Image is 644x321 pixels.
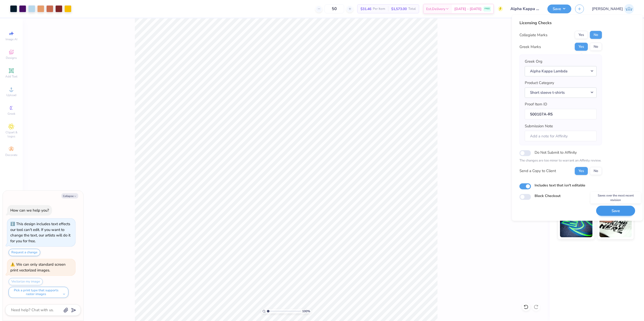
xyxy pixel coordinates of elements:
button: Yes [575,167,588,175]
div: Collegiate Marks [519,32,547,38]
input: – – [325,4,344,13]
span: FREE [485,7,490,11]
label: Includes text that isn't editable [535,182,585,188]
button: Pick a print type that supports raster images [9,287,68,298]
span: Greek [8,112,15,116]
button: Yes [575,31,588,39]
button: Collapse [61,193,78,198]
button: Yes [575,43,588,51]
label: Product Category [525,80,554,86]
label: Greek Org [525,59,542,64]
button: Alpha Kappa Lambda [525,66,597,76]
span: Est. Delivery [426,6,445,12]
button: Save [547,5,571,13]
a: [PERSON_NAME] [592,4,634,14]
label: Proof Item ID [525,101,547,107]
label: Submission Note [525,123,553,129]
input: Add a note for Affinity [525,131,597,141]
label: Block Checkout [535,193,560,198]
span: Image AI [6,37,17,41]
span: Total [408,6,416,12]
input: Untitled Design [507,4,544,14]
span: $1,573.00 [391,6,407,12]
span: Upload [6,93,16,97]
div: Greek Marks [519,44,541,50]
span: Add Text [5,74,17,78]
img: Glow in the Dark Ink [560,212,592,237]
span: Designs [6,56,17,60]
div: This design includes text effects our tool can't edit. If you want to change the text, our artist... [10,221,70,244]
p: The changes are too minor to warrant an Affinity review. [519,158,602,163]
span: Decorate [5,153,17,157]
span: 100 % [302,309,310,313]
label: Do Not Submit to Affinity [535,149,577,156]
button: No [590,167,602,175]
div: How can we help you? [10,208,49,213]
div: Saves over the most recent revision [590,192,641,204]
span: [DATE] - [DATE] [454,6,481,12]
button: Request a change [9,249,40,256]
button: No [590,31,602,39]
button: Save [596,206,635,216]
div: Licensing Checks [519,20,602,26]
span: Clipart & logos [3,130,20,138]
div: Send a Copy to Client [519,168,556,174]
div: We can only standard screen print vectorized images. [10,262,66,273]
span: Per Item [373,6,385,12]
span: $31.46 [360,6,371,12]
img: Josephine Amber Orros [624,4,634,14]
img: Water based Ink [599,212,632,237]
span: [PERSON_NAME] [592,6,623,12]
button: No [590,43,602,51]
button: Short sleeve t-shirts [525,87,597,98]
